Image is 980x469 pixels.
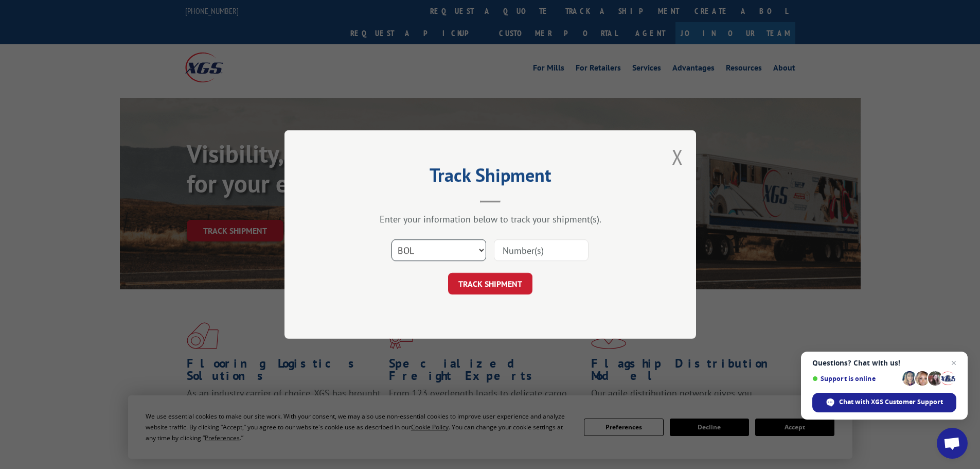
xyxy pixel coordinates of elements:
[937,428,968,459] div: Open chat
[494,239,589,261] input: Number(s)
[336,213,645,225] div: Enter your information below to track your shipment(s).
[672,143,683,170] button: Close modal
[336,168,645,187] h2: Track Shipment
[448,273,532,294] button: TRACK SHIPMENT
[839,397,943,407] span: Chat with XGS Customer Support
[812,375,899,383] span: Support is online
[948,357,960,369] span: Close chat
[812,393,956,412] div: Chat with XGS Customer Support
[812,359,956,367] span: Questions? Chat with us!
